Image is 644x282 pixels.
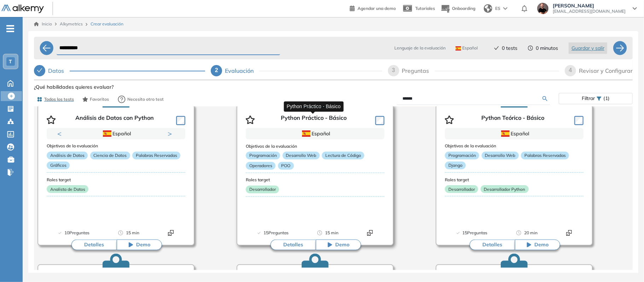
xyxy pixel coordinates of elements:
[246,161,275,169] p: Operadores
[367,230,373,236] img: Format test logo
[278,161,294,169] p: POO
[484,4,492,13] img: world
[524,229,538,236] span: 20 min
[284,101,344,112] div: Python Práctico - Básico
[246,152,280,159] p: Programación
[168,130,175,137] button: Next
[565,65,633,76] div: 4Revisar y Configurar
[481,114,544,125] p: Python Teórico - Básico
[127,96,164,102] span: Necesito otro test
[64,229,89,236] span: 10 Preguntas
[263,229,289,236] span: 15 Preguntas
[119,139,124,140] button: 2
[225,65,259,76] div: Evaluación
[316,240,361,250] button: Demo
[481,185,529,193] p: Desarrollador Python
[335,241,349,248] span: Demo
[211,65,382,76] div: 2Evaluación
[215,67,218,73] span: 2
[136,241,150,248] span: Demo
[322,152,364,159] p: Lectura de Código
[302,130,311,137] img: ESP
[445,152,479,159] p: Programación
[47,185,88,193] p: Analista de Datos
[452,6,475,11] span: Onboarding
[6,28,14,29] i: -
[117,240,162,250] button: Demo
[71,240,117,250] button: Detalles
[482,152,519,159] p: Desarrollo Web
[1,5,44,13] img: Logo
[566,230,572,236] img: Format test logo
[75,114,154,125] p: Análisis de Datos con Python
[553,8,626,14] span: [EMAIL_ADDRESS][DOMAIN_NAME]
[502,45,517,52] span: 0 tests
[168,230,174,236] img: Format test logo
[572,44,604,52] span: Guardar y salir
[246,185,279,193] p: Desarrollador
[37,67,42,73] span: check
[271,130,360,137] div: Español
[388,65,559,76] div: 3Preguntas
[456,45,478,51] span: Español
[445,185,478,193] p: Desarrollador
[569,67,572,73] span: 4
[528,46,533,51] span: clock-circle
[394,45,446,51] span: Lenguaje de la evaluación
[445,161,466,169] p: Django
[246,143,384,148] h3: Objetivos de la evaluación
[470,130,559,137] div: Español
[108,139,116,140] button: 1
[90,96,109,102] span: Favoritos
[569,42,607,54] button: Guardar y salir
[34,83,114,91] span: ¿Qué habilidades quieres evaluar?
[47,143,185,148] h3: Objetivos de la evaluación
[9,59,12,64] span: T
[103,130,111,137] img: ESP
[536,45,558,52] span: 0 minutos
[553,3,626,8] span: [PERSON_NAME]
[72,130,161,137] div: Español
[325,229,338,236] span: 15 min
[47,161,70,169] p: Gráficos
[470,240,515,250] button: Detalles
[579,65,633,76] div: Revisar y Configurar
[582,93,595,104] span: Filtrar
[246,177,384,182] h3: Roles target
[47,152,88,159] p: Análisis de Datos
[521,152,569,159] p: Palabras Reservadas
[534,241,549,248] span: Demo
[515,240,560,250] button: Demo
[281,114,347,125] p: Python Práctico - Básico
[495,5,500,12] span: ES
[402,65,435,76] div: Preguntas
[91,21,123,27] span: Crear evaluación
[48,65,70,76] div: Datos
[456,46,461,51] img: ESP
[494,46,499,51] span: check
[603,93,610,104] span: (1)
[415,6,435,11] span: Tutoriales
[34,21,52,27] a: Inicio
[463,229,488,236] span: 15 Preguntas
[80,93,112,105] button: Favoritos
[392,67,395,73] span: 3
[132,152,180,159] p: Palabras Reservadas
[34,65,205,76] div: Datos
[47,177,185,182] h3: Roles target
[34,93,77,105] button: Todos los tests
[271,240,316,250] button: Detalles
[445,143,584,148] h3: Objetivos de la evaluación
[44,96,74,102] span: Todos los tests
[350,4,396,12] a: Agendar una demo
[503,7,507,10] img: arrow
[126,229,139,236] span: 15 min
[441,1,475,16] button: Onboarding
[283,152,320,159] p: Desarrollo Web
[445,177,584,182] h3: Roles target
[115,92,167,106] button: Necesito otro test
[57,130,64,137] button: Previous
[501,130,510,137] img: ESP
[90,152,130,159] p: Ciencia de Datos
[358,6,396,11] span: Agendar una demo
